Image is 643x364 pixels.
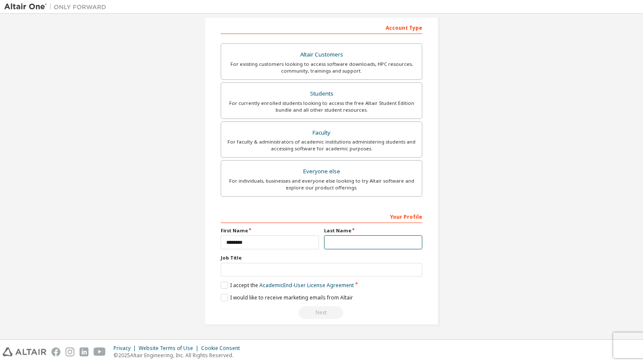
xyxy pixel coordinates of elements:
div: For individuals, businesses and everyone else looking to try Altair software and explore our prod... [226,178,417,191]
img: youtube.svg [94,347,106,356]
div: Faculty [226,127,417,139]
div: Your Profile [221,209,422,223]
img: altair_logo.svg [3,347,46,356]
div: For currently enrolled students looking to access the free Altair Student Edition bundle and all ... [226,100,417,113]
p: © 2025 Altair Engineering, Inc. All Rights Reserved. [114,352,245,359]
img: instagram.svg [65,347,74,356]
div: For faculty & administrators of academic institutions administering students and accessing softwa... [226,138,417,152]
label: First Name [221,227,319,234]
div: Everyone else [226,166,417,178]
div: Cookie Consent [201,345,245,352]
label: Last Name [324,227,422,234]
label: I accept the [221,282,354,289]
img: linkedin.svg [80,347,88,356]
img: Altair One [4,3,111,11]
label: I would like to receive marketing emails from Altair [221,294,353,301]
div: Account Type [221,20,422,34]
div: Altair Customers [226,49,417,61]
div: Website Terms of Use [139,345,201,352]
div: Read and acccept EULA to continue [221,306,422,319]
label: Job Title [221,254,422,261]
div: Students [226,88,417,100]
div: Privacy [114,345,139,352]
div: For existing customers looking to access software downloads, HPC resources, community, trainings ... [226,61,417,74]
a: Academic End-User License Agreement [259,282,354,289]
img: facebook.svg [51,347,60,356]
